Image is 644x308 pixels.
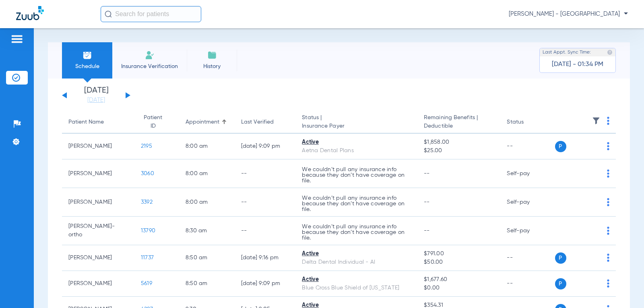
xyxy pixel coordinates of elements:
div: Last Verified [241,118,274,126]
td: 8:50 AM [179,245,235,271]
div: Appointment [186,118,219,126]
td: [PERSON_NAME]-ortho [62,217,134,245]
span: History [193,62,231,70]
a: [DATE] [72,96,120,104]
span: 2195 [141,143,152,149]
li: [DATE] [72,87,120,104]
div: Last Verified [241,118,289,126]
td: -- [500,134,555,159]
td: 8:00 AM [179,134,235,159]
p: We couldn’t pull any insurance info because they don’t have coverage on file. [302,224,411,241]
td: [PERSON_NAME] [62,159,134,188]
span: -- [424,228,430,234]
div: Active [302,275,411,284]
td: [DATE] 9:09 PM [235,134,296,159]
img: Search Icon [105,10,112,18]
input: Search for patients [101,6,201,22]
td: [DATE] 9:16 PM [235,245,296,271]
td: Self-pay [500,159,555,188]
span: Schedule [68,62,106,70]
span: $791.00 [424,250,494,258]
span: 3392 [141,199,153,205]
span: Insurance Verification [118,62,181,70]
div: Patient Name [68,118,104,126]
img: group-dot-blue.svg [607,170,609,178]
div: Delta Dental Individual - AI [302,258,411,267]
span: 5619 [141,281,152,286]
span: 3060 [141,171,154,176]
span: $1,858.00 [424,138,494,147]
td: Self-pay [500,188,555,217]
span: Deductible [424,122,494,130]
div: Blue Cross Blue Shield of [US_STATE] [302,284,411,292]
img: Schedule [83,50,92,60]
img: hamburger-icon [10,34,23,44]
span: [PERSON_NAME] - [GEOGRAPHIC_DATA] [509,10,628,18]
div: Patient ID [141,114,173,130]
span: P [555,252,566,264]
span: $50.00 [424,258,494,267]
div: Active [302,250,411,258]
img: History [207,50,217,60]
p: We couldn’t pull any insurance info because they don’t have coverage on file. [302,167,411,184]
span: Last Appt. Sync Time: [543,48,591,56]
p: We couldn’t pull any insurance info because they don’t have coverage on file. [302,195,411,212]
div: Aetna Dental Plans [302,147,411,155]
span: 11737 [141,255,154,260]
img: Zuub Logo [16,6,44,20]
span: P [555,141,566,152]
td: Self-pay [500,217,555,245]
span: P [555,278,566,289]
img: group-dot-blue.svg [607,227,609,235]
img: filter.svg [592,117,600,125]
td: -- [500,245,555,271]
span: [DATE] - 01:34 PM [552,60,603,68]
td: [PERSON_NAME] [62,134,134,159]
td: -- [235,159,296,188]
div: Patient Name [68,118,128,126]
td: [DATE] 9:09 PM [235,271,296,297]
td: 8:00 AM [179,188,235,217]
img: group-dot-blue.svg [607,117,609,125]
span: 13790 [141,228,155,234]
td: [PERSON_NAME] [62,245,134,271]
th: Status | [295,111,417,134]
td: [PERSON_NAME] [62,271,134,297]
img: group-dot-blue.svg [607,279,609,287]
div: Appointment [186,118,228,126]
span: $25.00 [424,147,494,155]
td: -- [235,188,296,217]
div: Patient ID [141,114,165,130]
img: group-dot-blue.svg [607,142,609,150]
td: 8:50 AM [179,271,235,297]
img: last sync help info [607,50,613,55]
span: $0.00 [424,284,494,292]
span: Insurance Payer [302,122,411,130]
img: group-dot-blue.svg [607,254,609,262]
th: Status [500,111,555,134]
img: Manual Insurance Verification [145,50,155,60]
td: 8:30 AM [179,217,235,245]
td: 8:00 AM [179,159,235,188]
img: group-dot-blue.svg [607,198,609,206]
span: -- [424,171,430,176]
td: [PERSON_NAME] [62,188,134,217]
span: $1,677.60 [424,275,494,284]
td: -- [500,271,555,297]
td: -- [235,217,296,245]
span: -- [424,199,430,205]
div: Active [302,138,411,147]
th: Remaining Benefits | [417,111,500,134]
